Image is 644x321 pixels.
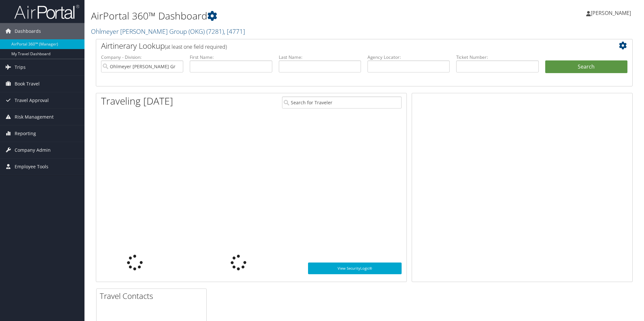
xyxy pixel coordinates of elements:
[591,9,631,17] span: [PERSON_NAME]
[15,23,41,39] span: Dashboards
[15,76,40,92] span: Book Travel
[15,92,49,109] span: Travel Approval
[282,96,402,109] input: Search for Traveler
[15,142,51,158] span: Company Admin
[190,54,272,60] label: First Name:
[279,54,361,60] label: Last Name:
[206,27,224,36] span: ( 7281 )
[101,94,173,108] h1: Traveling [DATE]
[101,54,183,60] label: Company - Division:
[308,263,402,274] a: View SecurityLogic®
[91,27,245,36] a: Ohlmeyer [PERSON_NAME] Group (OKG)
[100,290,206,302] h2: Travel Contacts
[15,159,48,175] span: Employee Tools
[14,4,79,19] img: airportal-logo.png
[15,109,54,125] span: Risk Management
[545,60,627,73] button: Search
[456,54,538,60] label: Ticket Number:
[224,27,245,36] span: , [ 4771 ]
[586,3,638,23] a: [PERSON_NAME]
[101,40,583,51] h2: Airtinerary Lookup
[165,43,227,50] span: (at least one field required)
[367,54,450,60] label: Agency Locator:
[91,9,455,23] h1: AirPortal 360™ Dashboard
[15,125,36,142] span: Reporting
[15,59,26,75] span: Trips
